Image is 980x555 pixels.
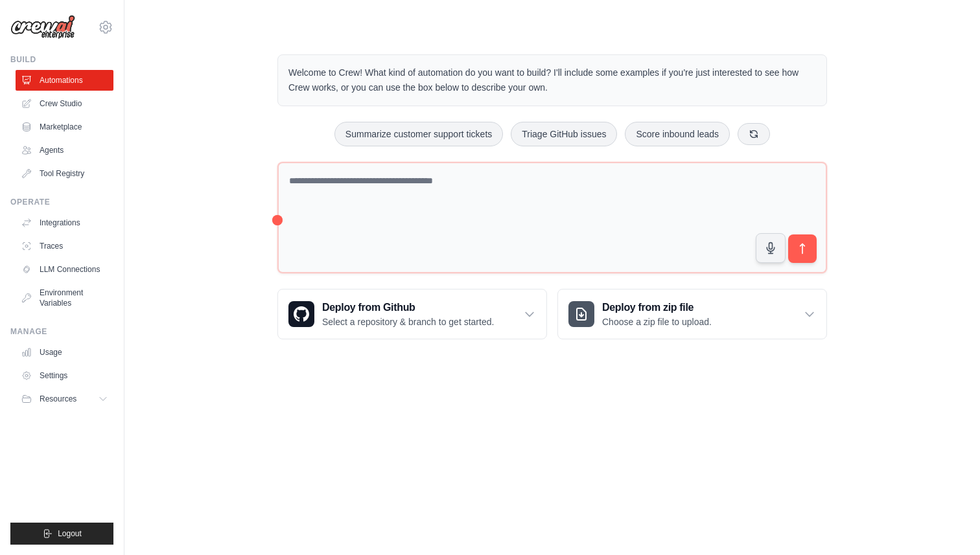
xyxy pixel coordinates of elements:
[16,93,113,114] a: Crew Studio
[16,259,113,280] a: LLM Connections
[16,236,113,256] a: Traces
[10,15,75,40] img: Logo
[16,212,113,233] a: Integrations
[602,300,712,315] h3: Deploy from zip file
[58,528,82,539] span: Logout
[16,117,113,137] a: Marketplace
[940,436,950,446] button: Close walkthrough
[732,453,933,471] h3: Create an automation
[334,122,503,146] button: Summarize customer support tickets
[16,342,113,363] a: Usage
[511,122,617,146] button: Triage GitHub issues
[602,315,712,328] p: Choose a zip file to upload.
[10,54,113,65] div: Build
[10,326,113,337] div: Manage
[322,315,494,328] p: Select a repository & branch to get started.
[40,394,76,404] span: Resources
[16,389,113,409] button: Resources
[288,65,816,95] p: Welcome to Crew! What kind of automation do you want to build? I'll include some examples if you'...
[322,300,494,315] h3: Deploy from Github
[10,197,113,207] div: Operate
[625,122,730,146] button: Score inbound leads
[742,439,769,449] span: Step 1
[16,365,113,386] a: Settings
[16,70,113,91] a: Automations
[16,163,113,184] a: Tool Registry
[16,140,113,161] a: Agents
[10,523,113,545] button: Logout
[732,476,933,518] p: Describe the automation you want to build, select an example option, or use the microphone to spe...
[16,282,113,313] a: Environment Variables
